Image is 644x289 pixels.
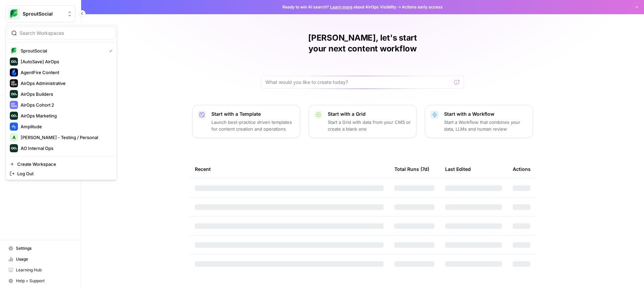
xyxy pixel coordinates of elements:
img: SproutSocial Logo [10,47,18,55]
img: AgentFire Content Logo [10,68,18,76]
span: [AutoSave] AirOps [21,58,110,65]
span: AirOps Builders [21,91,110,97]
span: Usage [16,256,72,262]
div: Total Runs (7d) [394,160,429,178]
img: AirOps Builders Logo [10,90,18,98]
p: Start with a Template [211,111,295,117]
div: Actions [513,160,531,178]
a: Learning Hub [5,265,75,275]
span: AO Internal Ops [21,145,110,152]
span: A [13,134,16,141]
span: Settings [16,245,72,251]
span: AirOps Administrative [21,80,110,87]
span: Actions early access [402,4,443,10]
p: Launch best-practice driven templates for content creation and operations [211,119,295,132]
span: Help + Support [16,278,72,284]
span: SproutSocial [23,10,64,17]
div: Workspace: SproutSocial [5,25,117,180]
p: Start a Grid with data from your CMS or create a blank one [328,119,411,132]
span: AgentFire Content [21,69,110,76]
p: Start with a Workflow [444,111,527,117]
div: Last Edited [445,160,471,178]
button: Help + Support [5,275,75,286]
img: [AutoSave] AirOps Logo [10,58,18,66]
img: SproutSocial Logo [8,8,20,20]
img: AO Internal Ops Logo [10,144,18,152]
h1: [PERSON_NAME], let's start your next content workflow [261,32,464,54]
p: Start with a Grid [328,111,411,117]
span: [PERSON_NAME] - Testing / Personal [21,134,110,141]
img: AirOps Marketing Logo [10,112,18,120]
img: Amplitude Logo [10,123,18,131]
button: Workspace: SproutSocial [5,5,75,22]
span: Create Workspace [17,161,110,168]
span: SproutSocial [21,47,104,54]
button: Start with a GridStart a Grid with data from your CMS or create a blank one [308,105,417,138]
span: AirOps Marketing [21,112,110,119]
button: Start with a TemplateLaunch best-practice driven templates for content creation and operations [192,105,300,138]
img: AirOps Cohort 2 Logo [10,101,18,109]
span: Amplitude [21,123,110,130]
img: AirOps Administrative Logo [10,79,18,87]
a: Learn more [330,4,352,9]
a: Log Out [7,169,115,178]
button: Start with a WorkflowStart a Workflow that combines your data, LLMs and human review [425,105,533,138]
a: Settings [5,243,75,254]
span: Learning Hub [16,267,72,273]
a: Create Workspace [7,159,115,169]
span: AirOps Cohort 2 [21,102,110,108]
input: What would you like to create today? [266,79,452,86]
p: Start a Workflow that combines your data, LLMs and human review [444,119,527,132]
div: Recent [195,160,384,178]
input: Search Workspaces [20,30,111,37]
span: Log Out [17,170,110,177]
a: Usage [5,254,75,265]
span: Ready to win AI search? about AirOps Visibility [282,4,396,10]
